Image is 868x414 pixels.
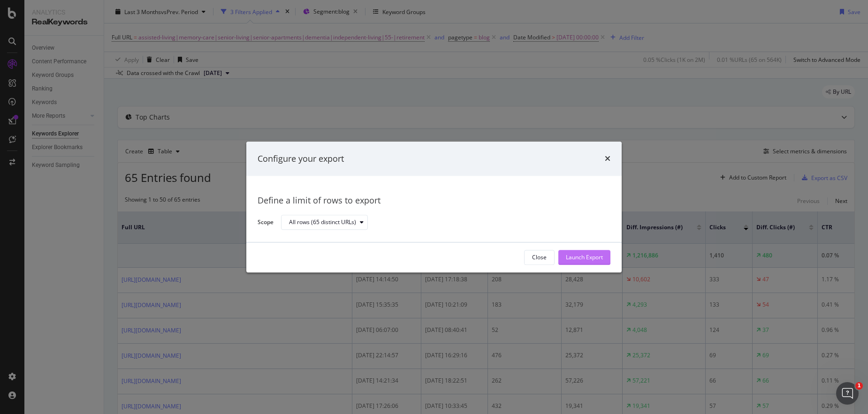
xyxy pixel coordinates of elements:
button: Launch Export [558,250,610,265]
div: Configure your export [258,153,344,165]
div: Define a limit of rows to export [258,195,610,207]
div: times [605,153,610,165]
button: All rows (65 distinct URLs) [281,215,368,230]
div: modal [246,142,622,272]
button: Close [524,250,555,265]
div: All rows (65 distinct URLs) [289,220,356,226]
span: 1 [855,382,863,390]
label: Scope [258,218,274,228]
iframe: Intercom live chat [836,382,859,405]
div: Close [532,254,547,262]
div: Launch Export [566,254,603,262]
